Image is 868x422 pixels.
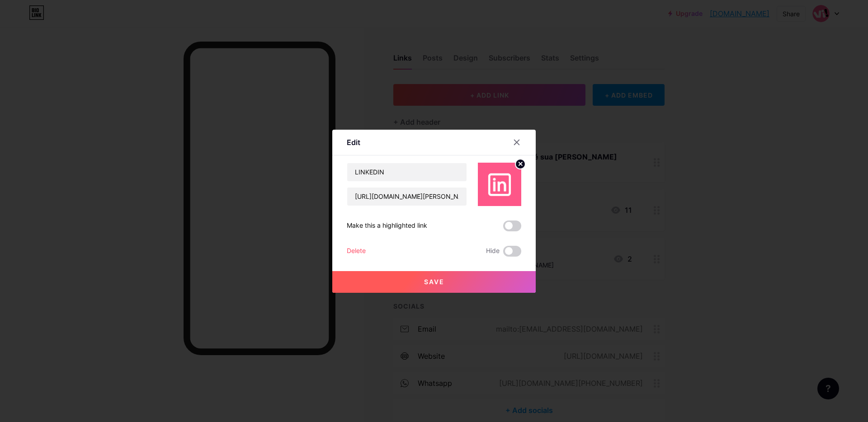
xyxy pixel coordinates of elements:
[347,137,360,148] div: Edit
[332,271,536,293] button: Save
[486,246,500,257] span: Hide
[347,188,467,206] input: URL
[478,163,521,206] img: link_thumbnail
[347,220,427,231] div: Make this a highlighted link
[347,246,366,257] div: Delete
[424,278,444,286] span: Save
[347,163,467,181] input: Title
